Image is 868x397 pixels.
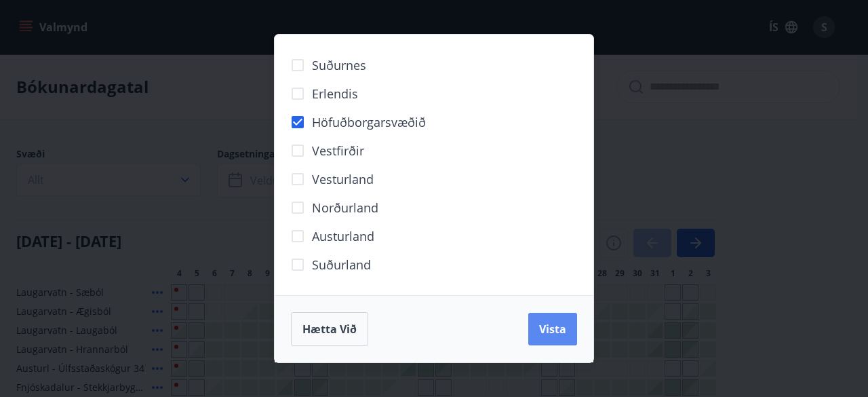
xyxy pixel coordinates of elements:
[312,142,364,159] span: Vestfirðir
[528,313,577,345] button: Vista
[291,312,368,346] button: Hætta við
[312,113,426,131] span: Höfuðborgarsvæðið
[312,85,358,102] span: Erlendis
[302,322,357,337] span: Hætta við
[312,227,374,245] span: Austurland
[312,256,371,273] span: Suðurland
[312,199,378,216] span: Norðurland
[312,56,366,74] span: Suðurnes
[539,322,566,337] span: Vista
[312,170,374,188] span: Vesturland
